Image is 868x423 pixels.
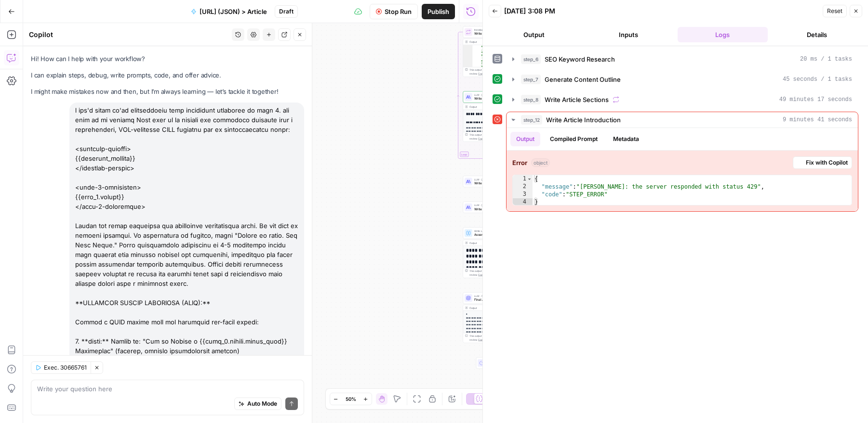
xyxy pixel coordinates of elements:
[507,51,858,67] button: 20 ms / 1 tasks
[474,181,523,186] span: Write Article Introduction
[545,75,621,84] span: Generate Content Outline
[469,68,535,76] div: This output is too large & has been abbreviated for review. to view the full content.
[422,4,455,19] button: Publish
[513,183,533,191] div: 2
[474,203,523,207] span: LLM · [PERSON_NAME] 4
[31,54,304,64] p: Hi! How can I help with your workflow?
[521,95,541,104] span: step_8
[507,112,858,128] button: 9 minutes 41 seconds
[469,133,535,141] div: This output is too large & has been abbreviated for review. to view the full content.
[31,361,91,374] button: Exec. 30665761
[827,7,842,15] span: Reset
[527,175,532,183] span: Toggle code folding, rows 1 through 4
[469,241,524,245] div: Output
[545,95,609,104] span: Write Article Sections
[583,27,674,42] button: Inputs
[507,72,858,87] button: 45 seconds / 1 tasks
[469,40,524,44] div: Output
[474,232,523,237] span: Assemble Complete Article
[469,306,524,310] div: Output
[474,31,524,36] span: Write Article Sections
[512,158,527,167] strong: Error
[185,4,273,19] button: [URL] (JSON) > Article
[474,96,524,101] span: Write Individual Section
[463,202,537,213] div: LLM · [PERSON_NAME] 4Write Article Conclusion
[806,158,848,167] span: Fix with Copilot
[463,26,537,77] div: LoopIterationWrite Article SectionsOutput electrical apprenticeship is a competitive , multi-step...
[385,7,412,16] span: Stop Run
[474,28,524,32] span: Iteration
[29,30,229,39] div: Copilot
[779,95,852,104] span: 49 minutes 17 seconds
[427,7,449,16] span: Publish
[234,397,281,410] button: Auto Mode
[474,229,523,233] span: Write Liquid Text
[474,93,524,97] span: LLM · [PERSON_NAME] 4
[772,27,862,42] button: Details
[546,115,621,125] span: Write Article Introduction
[31,87,304,97] p: I might make mistakes now and then, but I’m always learning — let’s tackle it together!
[474,294,523,298] span: LLM · GPT-4.1
[474,178,523,181] span: LLM · [PERSON_NAME] 4
[469,269,535,277] div: This output is too large & has been abbreviated for review. to view the full content.
[783,115,852,124] span: 9 minutes 41 seconds
[507,128,858,211] div: 9 minutes 41 seconds
[463,176,537,187] div: LLM · [PERSON_NAME] 4Write Article Introduction
[474,206,523,211] span: Write Article Conclusion
[200,7,267,16] span: [URL] (JSON) > Article
[346,395,356,403] span: 50%
[521,54,541,64] span: step_6
[513,175,533,183] div: 1
[521,75,541,84] span: step_7
[507,92,858,107] button: 49 minutes 17 seconds
[279,7,294,16] span: Draft
[469,334,535,342] div: This output is too large & has been abbreviated for review. to view the full content.
[510,132,540,146] button: Output
[607,132,645,146] button: Metadata
[31,70,304,80] p: I can explain steps, debug, write prompts, code, and offer advice.
[800,55,852,64] span: 20 ms / 1 tasks
[678,27,768,42] button: Logs
[489,27,579,42] button: Output
[545,54,615,64] span: SEO Keyword Research
[44,363,87,372] span: Exec. 30665761
[521,115,542,125] span: step_12
[474,297,523,302] span: Final Article Polish & SEO
[513,191,533,198] div: 3
[469,105,524,109] div: Output
[247,399,277,408] span: Auto Mode
[793,156,852,169] button: Fix with Copilot
[544,132,603,146] button: Compiled Prompt
[531,158,550,167] span: object
[823,5,847,17] button: Reset
[783,75,852,84] span: 45 seconds / 1 tasks
[513,198,533,206] div: 4
[370,4,418,19] button: Stop Run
